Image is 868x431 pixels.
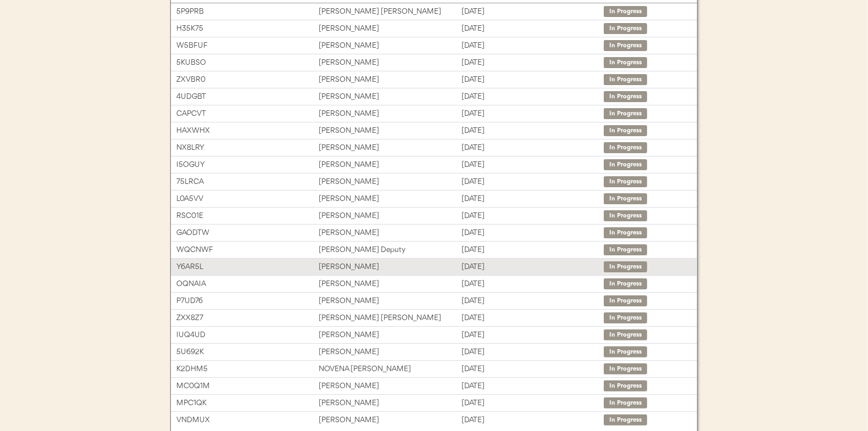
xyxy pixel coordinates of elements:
[319,74,461,86] div: [PERSON_NAME]
[176,5,319,18] div: 5P9PRB
[319,125,461,137] div: [PERSON_NAME]
[461,5,604,18] div: [DATE]
[461,210,604,222] div: [DATE]
[319,380,461,393] div: [PERSON_NAME]
[319,244,461,256] div: [PERSON_NAME] Deputy
[319,23,461,35] div: [PERSON_NAME]
[176,176,319,188] div: 75LRCA
[176,346,319,359] div: 5U692K
[461,312,604,324] div: [DATE]
[176,74,319,86] div: ZXVBR0
[176,142,319,154] div: NX8LRY
[461,397,604,410] div: [DATE]
[176,125,319,137] div: HAXWHX
[176,329,319,342] div: IUQ4UD
[176,159,319,171] div: I5OGUY
[319,193,461,205] div: [PERSON_NAME]
[461,176,604,188] div: [DATE]
[176,57,319,69] div: 5KUBSO
[461,108,604,120] div: [DATE]
[461,329,604,342] div: [DATE]
[319,397,461,410] div: [PERSON_NAME]
[461,244,604,256] div: [DATE]
[176,363,319,376] div: K2DHM5
[319,5,461,18] div: [PERSON_NAME] [PERSON_NAME]
[319,108,461,120] div: [PERSON_NAME]
[461,295,604,307] div: [DATE]
[176,278,319,290] div: OQNAIA
[461,346,604,359] div: [DATE]
[461,23,604,35] div: [DATE]
[319,261,461,273] div: [PERSON_NAME]
[319,210,461,222] div: [PERSON_NAME]
[176,295,319,307] div: P7UD76
[176,380,319,393] div: MC0Q1M
[176,40,319,52] div: W5BFUF
[461,380,604,393] div: [DATE]
[176,397,319,410] div: MPC1QK
[176,414,319,427] div: VNDMUX
[176,91,319,103] div: 4UDGBT
[461,142,604,154] div: [DATE]
[461,57,604,69] div: [DATE]
[461,193,604,205] div: [DATE]
[461,261,604,273] div: [DATE]
[461,125,604,137] div: [DATE]
[461,363,604,376] div: [DATE]
[461,159,604,171] div: [DATE]
[319,227,461,239] div: [PERSON_NAME]
[176,261,319,273] div: Y6AR5L
[176,210,319,222] div: RSC01E
[319,91,461,103] div: [PERSON_NAME]
[461,74,604,86] div: [DATE]
[176,108,319,120] div: CAPCVT
[319,159,461,171] div: [PERSON_NAME]
[176,312,319,324] div: ZXX8Z7
[319,414,461,427] div: [PERSON_NAME]
[319,346,461,359] div: [PERSON_NAME]
[176,193,319,205] div: L0A5VV
[461,227,604,239] div: [DATE]
[319,142,461,154] div: [PERSON_NAME]
[461,91,604,103] div: [DATE]
[319,57,461,69] div: [PERSON_NAME]
[461,278,604,290] div: [DATE]
[461,40,604,52] div: [DATE]
[176,23,319,35] div: H35K75
[319,40,461,52] div: [PERSON_NAME]
[319,329,461,342] div: [PERSON_NAME]
[319,363,461,376] div: NOVENA [PERSON_NAME]
[319,312,461,324] div: [PERSON_NAME] [PERSON_NAME]
[461,414,604,427] div: [DATE]
[319,176,461,188] div: [PERSON_NAME]
[176,244,319,256] div: WQCNWF
[176,227,319,239] div: GAODTW
[319,278,461,290] div: [PERSON_NAME]
[319,295,461,307] div: [PERSON_NAME]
